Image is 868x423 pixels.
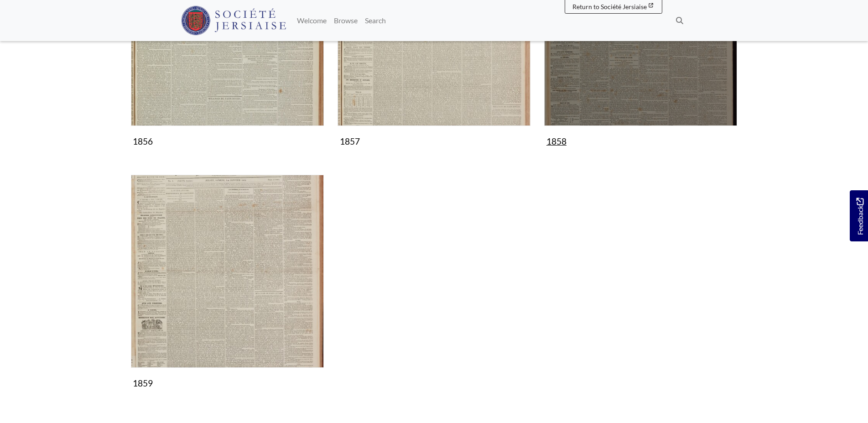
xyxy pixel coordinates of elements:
[330,11,361,30] a: Browse
[854,198,865,235] span: Feedback
[361,11,390,30] a: Search
[293,11,330,30] a: Welcome
[124,175,331,406] div: Subcollection
[131,175,324,392] a: 1859 1859
[572,3,647,10] span: Return to Société Jersiaise
[181,4,286,37] a: Société Jersiaise logo
[850,190,868,241] a: Would you like to provide feedback?
[181,6,286,35] img: Société Jersiaise
[131,175,324,368] img: 1859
